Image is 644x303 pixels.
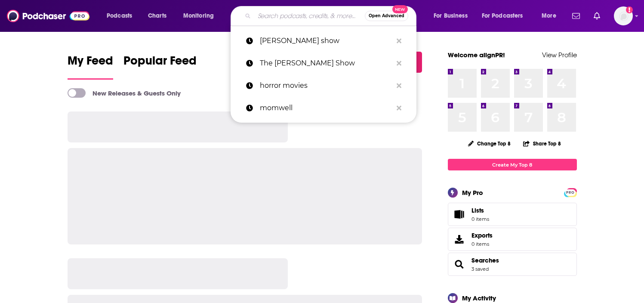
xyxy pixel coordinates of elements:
a: Show notifications dropdown [590,9,604,23]
span: PRO [565,189,576,196]
span: Exports [471,232,493,239]
img: User Profile [614,6,633,25]
a: Exports [448,228,577,251]
p: The Calum Johnson Show [260,52,392,74]
a: momwell [231,97,416,119]
span: 0 items [471,216,489,222]
button: Open AdvancedNew [365,11,408,21]
button: Change Top 8 [463,138,516,149]
a: Lists [448,203,577,226]
div: My Activity [462,294,496,302]
button: open menu [428,9,478,23]
a: PRO [565,189,576,195]
span: New [392,5,408,13]
a: Charts [142,9,172,23]
button: open menu [177,9,225,23]
a: Searches [451,258,468,270]
a: My Feed [68,53,113,80]
span: Popular Feed [123,53,197,73]
a: The [PERSON_NAME] Show [231,52,416,74]
svg: Add a profile image [626,6,633,13]
span: Charts [148,10,166,22]
span: Lists [451,208,468,220]
span: Logged in as alignPR [614,6,633,25]
span: Lists [471,207,489,214]
input: Search podcasts, credits, & more... [254,9,365,23]
a: New Releases & Guests Only [68,88,181,98]
p: momwell [260,97,392,119]
button: open menu [101,9,143,23]
span: My Feed [68,53,113,73]
a: Create My Top 8 [448,159,577,170]
a: [PERSON_NAME] show [231,30,416,52]
button: open menu [476,9,536,23]
a: Welcome alignPR! [448,51,505,59]
span: More [542,10,556,22]
span: 0 items [471,241,493,247]
img: Podchaser - Follow, Share and Rate Podcasts [7,8,89,24]
span: Open Advanced [369,14,404,18]
div: My Pro [462,189,483,197]
a: Searches [471,257,499,264]
span: Lists [471,207,484,214]
span: For Business [434,10,468,22]
a: View Profile [542,51,577,59]
div: Search podcasts, credits, & more... [239,6,425,26]
span: For Podcasters [482,10,523,22]
button: Share Top 8 [523,135,561,152]
a: 3 saved [471,266,489,272]
a: Popular Feed [123,53,197,80]
a: horror movies [231,74,416,97]
span: Monitoring [183,10,214,22]
button: Show profile menu [614,6,633,25]
p: calum johnson show [260,30,392,52]
span: Exports [451,233,468,245]
span: Searches [448,253,577,276]
button: open menu [536,9,567,23]
p: horror movies [260,74,392,97]
a: Show notifications dropdown [569,9,583,23]
span: Podcasts [107,10,132,22]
